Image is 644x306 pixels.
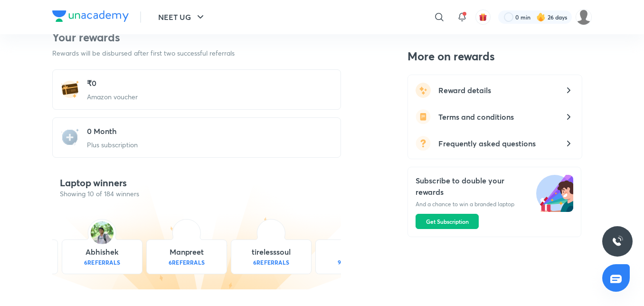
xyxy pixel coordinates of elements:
[52,30,341,44] h3: Your rewards
[170,246,204,258] h5: Manpreet
[52,48,341,58] p: Rewards will be disbursed after first two successful referrals
[438,111,555,123] h5: Terms and conditions
[82,259,123,265] p: 6 referrals
[87,92,138,102] p: Amazon voucher
[416,136,431,151] img: avatar
[335,259,376,265] p: 9 referrals
[52,185,341,298] img: offer
[166,259,207,265] p: 6 referrals
[87,125,138,137] h5: 0 Month
[252,246,290,258] h5: tirelesssoul
[407,49,582,63] h3: More on rewards
[52,10,129,24] a: Company Logo
[416,83,431,98] img: avatar
[175,221,198,244] img: user
[576,9,592,25] img: Barsha Singh
[91,221,114,244] img: user
[612,236,623,247] img: ttu
[85,246,118,258] h5: Abhishek
[479,13,487,21] img: avatar
[438,85,555,96] h5: Reward details
[152,8,212,27] button: NEET UG
[416,109,431,124] img: avatar
[60,80,79,99] img: VOUCHER
[416,214,479,229] button: Get Subscription
[438,138,555,149] h5: Frequently asked questions
[260,221,283,244] img: user
[60,177,139,189] h4: Laptop winners
[60,128,79,147] img: EXTENSION
[251,259,292,265] p: 6 referrals
[416,201,529,208] div: And a chance to win a branded laptop
[52,10,129,22] img: Company Logo
[426,218,469,225] span: Get Subscription
[475,10,491,25] button: avatar
[536,175,573,212] img: avatar
[416,175,529,198] h5: Subscribe to double your rewards
[536,12,546,22] img: streak
[87,77,138,89] h5: ₹0
[87,140,138,150] p: Plus subscription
